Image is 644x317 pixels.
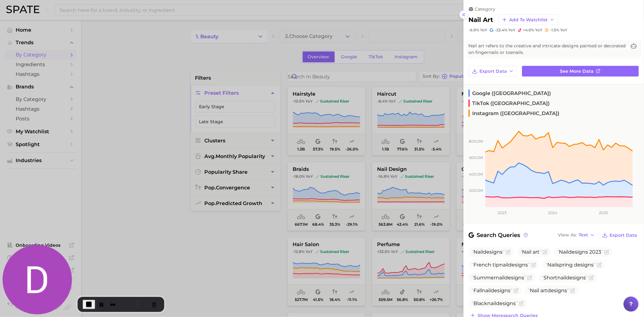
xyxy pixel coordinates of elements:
span: Short designs [542,275,588,281]
button: Flag as miscategorized or irrelevant [605,250,610,255]
span: Add to Watchlist [509,17,548,23]
button: View AsText [557,231,597,239]
span: Text [579,233,588,237]
span: Nail [522,249,532,255]
span: Search Queries [469,231,529,240]
span: Nail [559,249,569,255]
tspan: 2023 [498,210,507,215]
button: Flag as miscategorized or irrelevant [597,262,602,267]
span: Nail [548,262,557,268]
span: TikTok ([GEOGRAPHIC_DATA]) [469,99,550,107]
span: Nail [474,249,483,255]
span: Black designs [472,300,518,306]
span: -6.9% [469,28,479,32]
span: +4.0% [523,28,534,32]
span: art [541,288,548,293]
button: Flag as miscategorized or irrelevant [589,275,594,280]
h2: nail art [469,16,493,24]
span: YoY [480,28,488,33]
button: Flag as miscategorized or irrelevant [570,288,575,293]
button: Flag as miscategorized or irrelevant [514,288,519,293]
span: -23.4% [495,28,508,32]
span: nail [500,262,509,268]
span: category [475,6,496,12]
span: View As [558,233,577,237]
button: Add to Watchlist [498,14,558,25]
span: nail [482,288,491,293]
span: art [533,249,540,255]
span: designs [472,249,505,255]
span: Export Data [480,69,507,74]
span: French tip designs [472,262,530,268]
span: Instagram ([GEOGRAPHIC_DATA]) [469,109,560,117]
button: Flag as miscategorized or irrelevant [531,262,536,267]
span: designs 2023 [557,249,603,255]
span: -1.5% [550,28,560,32]
a: See more data [522,66,639,77]
span: nail [496,275,505,281]
span: YoY [509,28,516,33]
span: Export Data [610,233,637,238]
span: Fall designs [472,288,513,293]
span: See more data [560,69,594,74]
span: YoY [560,28,568,33]
span: Nail [530,288,539,293]
span: Nail art refers to the creative and intricate designs painted or decorated on fingernails or toen... [469,43,626,56]
span: YoY [535,28,543,33]
span: nail [558,275,566,281]
span: Summer designs [472,275,526,281]
button: Export Data [601,231,639,240]
tspan: 2025 [599,210,608,215]
button: Flag as miscategorized or irrelevant [519,301,524,306]
span: Google ([GEOGRAPHIC_DATA]) [469,89,551,97]
button: Flag as miscategorized or irrelevant [528,275,533,280]
tspan: 2024 [549,210,558,215]
span: designs [528,288,569,293]
button: Flag as miscategorized or irrelevant [543,250,548,255]
button: Export Data [469,66,518,77]
span: nail [488,300,496,306]
button: Flag as miscategorized or irrelevant [506,250,511,255]
span: spring designs [546,262,596,268]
